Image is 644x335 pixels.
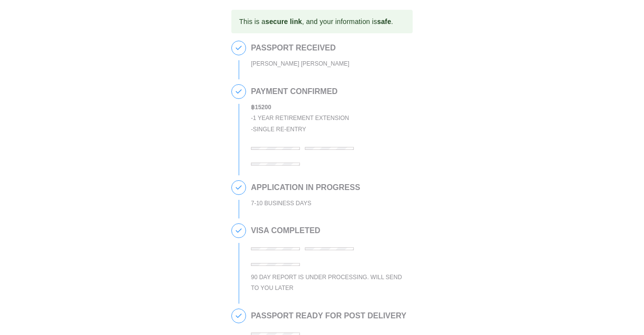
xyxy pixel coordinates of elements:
div: 7-10 BUSINESS DAYS [251,198,360,209]
span: 1 [232,41,246,55]
h2: VISA COMPLETED [251,226,408,235]
h2: APPLICATION IN PROGRESS [251,183,360,192]
b: ฿ 15200 [251,104,271,111]
span: 5 [232,309,246,323]
b: safe [377,18,391,25]
span: 3 [232,181,246,194]
div: - 1 Year Retirement Extension [251,113,408,124]
div: 90 day report is under processing. Will send to you later [251,272,408,294]
h2: PASSPORT READY FOR POST DELIVERY [251,311,406,320]
div: This is a , and your information is . [239,13,393,30]
span: 4 [232,224,246,238]
div: - Single Re-entry [251,124,408,135]
b: secure link [265,18,302,25]
h2: PASSPORT RECEIVED [251,44,349,52]
span: 2 [232,85,246,98]
h2: PAYMENT CONFIRMED [251,87,408,96]
div: [PERSON_NAME] [PERSON_NAME] [251,58,349,70]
